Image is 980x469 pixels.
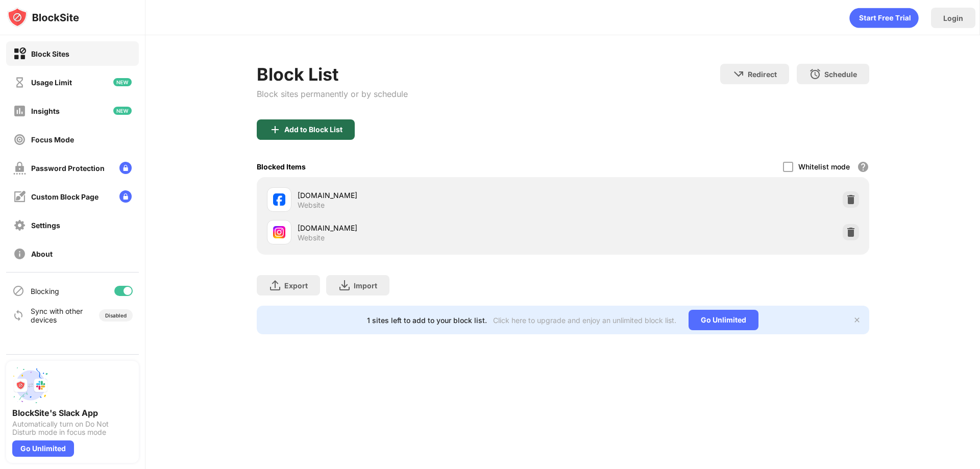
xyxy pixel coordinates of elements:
div: Block sites permanently or by schedule [257,89,408,99]
img: block-on.svg [13,47,26,60]
img: lock-menu.svg [119,162,132,174]
div: animation [849,8,919,28]
div: [DOMAIN_NAME] [298,223,563,233]
img: push-slack.svg [12,367,49,404]
div: Block Sites [31,50,69,58]
div: Blocked Items [257,162,306,171]
img: insights-off.svg [13,105,26,117]
div: Redirect [748,70,777,79]
div: Disabled [105,312,127,318]
div: Whitelist mode [798,162,850,171]
div: Usage Limit [31,78,72,87]
div: Go Unlimited [689,310,758,330]
img: favicons [273,226,285,238]
div: Blocking [31,287,59,295]
div: Click here to upgrade and enjoy an unlimited block list. [493,316,676,325]
img: sync-icon.svg [12,309,24,322]
img: about-off.svg [13,248,26,260]
div: Login [943,14,963,22]
img: logo-blocksite.svg [7,7,79,28]
div: Go Unlimited [12,440,74,457]
div: Automatically turn on Do Not Disturb mode in focus mode [12,420,133,436]
div: Sync with other devices [31,307,83,324]
img: focus-off.svg [13,133,26,146]
div: 1 sites left to add to your block list. [367,316,487,325]
img: customize-block-page-off.svg [13,190,26,203]
img: lock-menu.svg [119,190,132,203]
div: Export [284,281,308,290]
img: time-usage-off.svg [13,76,26,89]
img: favicons [273,193,285,206]
img: password-protection-off.svg [13,162,26,175]
img: blocking-icon.svg [12,285,24,297]
div: [DOMAIN_NAME] [298,190,563,201]
div: Website [298,201,325,210]
img: x-button.svg [853,316,861,324]
div: Import [354,281,377,290]
div: About [31,250,53,258]
img: new-icon.svg [113,107,132,115]
div: Insights [31,107,60,115]
img: new-icon.svg [113,78,132,86]
div: Focus Mode [31,135,74,144]
div: Add to Block List [284,126,342,134]
img: settings-off.svg [13,219,26,232]
div: Custom Block Page [31,192,99,201]
div: Schedule [824,70,857,79]
div: Settings [31,221,60,230]
div: Password Protection [31,164,105,172]
div: Website [298,233,325,242]
div: Block List [257,64,408,85]
div: BlockSite's Slack App [12,408,133,418]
